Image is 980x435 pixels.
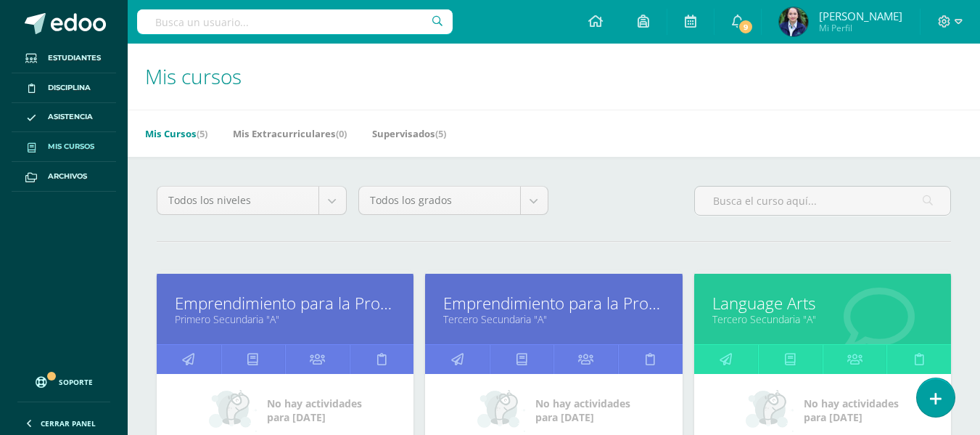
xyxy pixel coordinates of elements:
span: 9 [738,19,754,35]
a: Mis Extracurriculares(0) [233,122,347,145]
span: Asistencia [48,111,93,123]
span: No hay actividades para [DATE] [535,397,630,424]
a: Todos los niveles [157,187,346,214]
a: Mis Cursos(5) [145,122,207,145]
a: Tercero Secundaria "A" [443,312,664,326]
span: Cerrar panel [41,418,96,428]
a: Tercero Secundaria "A" [712,312,933,326]
span: No hay actividades para [DATE] [804,397,899,424]
span: Soporte [59,377,93,387]
a: Estudiantes [12,44,116,73]
a: Asistencia [12,103,116,133]
span: Estudiantes [48,52,101,64]
a: Emprendimiento para la Productividad [175,292,395,314]
span: Todos los grados [370,187,509,214]
span: (5) [197,127,207,140]
span: Archivos [48,171,87,182]
a: Emprendimiento para la Productividad [443,292,664,314]
span: Mis cursos [48,141,94,153]
span: (5) [435,127,446,140]
a: Mis cursos [12,132,116,162]
input: Busca un usuario... [137,9,453,34]
img: no_activities_small.png [209,389,257,432]
a: Disciplina [12,73,116,103]
span: No hay actividades para [DATE] [267,397,362,424]
span: [PERSON_NAME] [819,9,902,23]
span: Mis cursos [145,62,242,90]
span: Todos los niveles [168,187,308,214]
span: Mi Perfil [819,22,902,34]
a: Language Arts [712,292,933,314]
a: Soporte [17,362,110,398]
img: no_activities_small.png [477,389,525,432]
img: no_activities_small.png [746,389,794,432]
img: 381c161aa04f9ea8baa001c8ef3cbafa.png [779,7,808,36]
a: Todos los grados [359,187,548,214]
a: Archivos [12,162,116,192]
a: Primero Secundaria "A" [175,312,395,326]
input: Busca el curso aquí... [695,187,950,215]
span: Disciplina [48,82,91,94]
span: (0) [336,127,347,140]
a: Supervisados(5) [372,122,446,145]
